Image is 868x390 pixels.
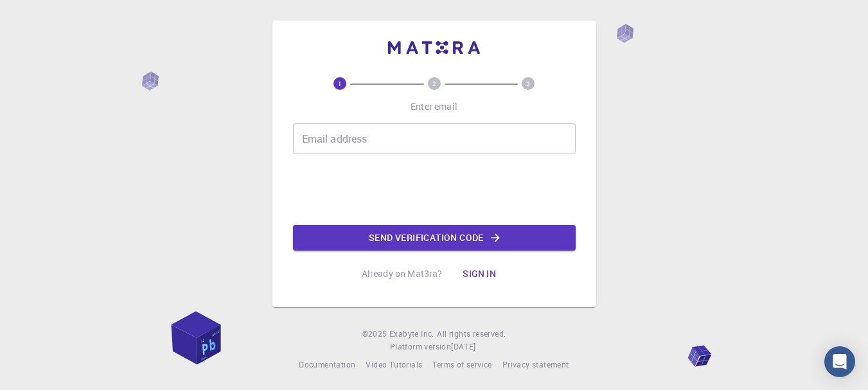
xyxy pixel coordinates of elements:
[451,341,478,351] span: [DATE] .
[452,261,506,287] button: Sign in
[432,359,492,371] a: Terms of service
[451,341,478,353] a: [DATE].
[432,79,436,88] text: 2
[362,328,389,341] span: © 2025
[389,328,434,341] a: Exabyte Inc.
[362,267,443,280] p: Already on Mat3ra?
[366,359,422,371] a: Video Tutorials
[299,359,355,371] a: Documentation
[338,79,342,88] text: 1
[411,100,457,113] p: Enter email
[437,328,506,341] span: All rights reserved.
[526,79,530,88] text: 3
[337,164,532,215] iframe: reCAPTCHA
[366,359,422,369] span: Video Tutorials
[824,346,855,377] div: Open Intercom Messenger
[390,341,451,353] span: Platform version
[293,225,576,251] button: Send verification code
[432,359,492,369] span: Terms of service
[502,359,569,371] a: Privacy statement
[299,359,355,369] span: Documentation
[502,359,569,369] span: Privacy statement
[389,328,434,339] span: Exabyte Inc.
